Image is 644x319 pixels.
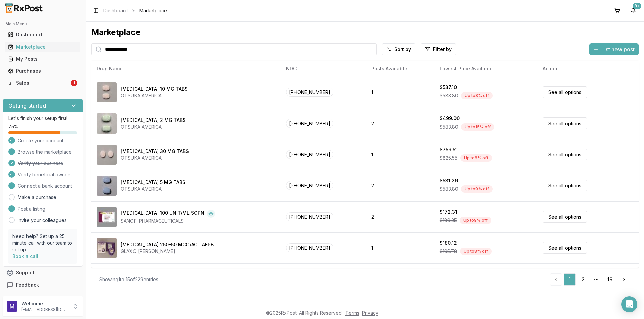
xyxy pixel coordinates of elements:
[440,124,458,130] span: $583.80
[5,29,80,41] a: Dashboard
[97,176,117,196] img: Abilify 5 MG TABS
[139,7,167,14] span: Marketplace
[5,65,80,77] a: Purchases
[537,61,639,77] th: Action
[394,46,411,53] span: Sort by
[286,88,333,97] span: [PHONE_NUMBER]
[550,273,631,286] nav: pagination
[103,7,167,14] nav: breadcrumb
[8,102,46,110] h3: Getting started
[103,7,128,14] a: Dashboard
[440,209,457,215] div: $172.31
[121,179,185,186] div: [MEDICAL_DATA] 5 MG TABS
[97,207,117,227] img: Admelog SoloStar 100 UNIT/ML SOPN
[421,43,456,55] button: Filter by
[366,170,434,201] td: 2
[97,113,117,134] img: Abilify 2 MG TABS
[440,92,458,99] span: $583.80
[5,77,80,89] a: Sales1
[5,41,80,53] a: Marketplace
[3,66,83,76] button: Purchases
[281,61,366,77] th: NDC
[121,210,204,218] div: [MEDICAL_DATA] 100 UNIT/ML SOPN
[440,146,458,153] div: $759.51
[3,54,83,64] button: My Posts
[99,276,158,283] div: Showing 1 to 15 of 229 entries
[286,119,333,128] span: [PHONE_NUMBER]
[460,217,491,224] div: Up to 9 % off
[440,115,460,122] div: $499.00
[18,194,56,201] a: Make a purchase
[97,82,117,102] img: Abilify 10 MG TABS
[362,310,378,316] a: Privacy
[460,154,492,162] div: Up to 8 % off
[434,61,537,77] th: Lowest Price Available
[621,296,637,312] div: Open Intercom Messenger
[3,78,83,88] button: Sales1
[121,248,214,255] div: GLAXO [PERSON_NAME]
[563,273,576,286] a: 1
[440,177,458,184] div: $531.26
[366,232,434,263] td: 1
[8,68,77,74] div: Purchases
[589,43,639,55] button: List new post
[3,267,83,279] button: Support
[21,307,68,312] p: [EMAIL_ADDRESS][DOMAIN_NAME]
[3,3,46,13] img: RxPost Logo
[589,47,639,53] a: List new post
[12,253,38,259] a: Book a call
[286,150,333,159] span: [PHONE_NUMBER]
[8,31,77,38] div: Dashboard
[440,217,457,224] span: $189.35
[286,243,333,252] span: [PHONE_NUMBER]
[440,248,457,255] span: $195.78
[21,300,68,307] p: Welcome
[461,185,493,193] div: Up to 9 % off
[633,3,641,9] div: 9+
[7,301,17,312] img: User avatar
[366,77,434,108] td: 1
[18,206,45,212] span: Post a listing
[18,171,72,178] span: Verify beneficial owners
[617,273,631,286] a: Go to next page
[366,263,434,295] td: 2
[121,155,189,161] div: OTSUKA AMERICA
[91,61,281,77] th: Drug Name
[345,310,359,316] a: Terms
[286,181,333,190] span: [PHONE_NUMBER]
[18,149,72,155] span: Browse the marketplace
[461,92,493,99] div: Up to 8 % off
[121,148,189,155] div: [MEDICAL_DATA] 30 MG TABS
[440,84,457,91] div: $537.10
[5,21,80,27] h2: Main Menu
[577,273,589,286] a: 2
[366,61,434,77] th: Posts Available
[8,56,77,62] div: My Posts
[97,145,117,165] img: Abilify 30 MG TABS
[601,45,635,53] span: List new post
[97,238,117,258] img: Advair Diskus 250-50 MCG/ACT AEPB
[604,273,616,286] a: 16
[628,5,639,16] button: 9+
[433,46,452,53] span: Filter by
[440,240,457,246] div: $180.12
[121,117,186,124] div: [MEDICAL_DATA] 2 MG TABS
[91,27,639,38] div: Marketplace
[18,183,72,189] span: Connect a bank account
[543,211,587,223] a: See all options
[71,80,77,86] div: 1
[3,279,83,291] button: Feedback
[543,180,587,191] a: See all options
[8,44,77,50] div: Marketplace
[543,117,587,129] a: See all options
[8,115,77,122] p: Let's finish your setup first!
[543,242,587,254] a: See all options
[543,86,587,98] a: See all options
[16,282,39,288] span: Feedback
[440,186,458,192] span: $583.80
[366,201,434,232] td: 2
[543,149,587,160] a: See all options
[18,160,63,167] span: Verify your business
[121,241,214,248] div: [MEDICAL_DATA] 250-50 MCG/ACT AEPB
[121,124,186,130] div: OTSUKA AMERICA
